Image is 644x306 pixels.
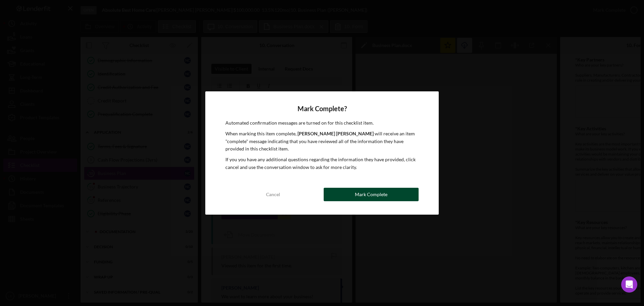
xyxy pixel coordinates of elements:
[225,188,320,201] button: Cancel
[225,119,419,127] p: Automated confirmation messages are turned on for this checklist item.
[324,188,419,201] button: Mark Complete
[225,156,419,171] p: If you you have any additional questions regarding the information they have provided, click canc...
[355,188,387,201] div: Mark Complete
[225,105,419,113] h4: Mark Complete?
[266,188,280,201] div: Cancel
[621,276,637,293] div: Open Intercom Messenger
[225,130,419,152] p: When marking this item complete, will receive an item "complete" message indicating that you have...
[298,131,374,136] b: [PERSON_NAME] [PERSON_NAME]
